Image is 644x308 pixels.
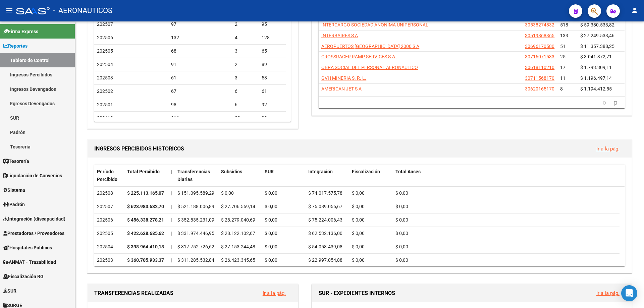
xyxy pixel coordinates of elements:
[127,204,164,209] strong: $ 623.983.632,70
[171,101,230,109] div: 98
[235,20,256,28] div: 2
[3,258,56,266] span: ANMAT - Trazabilidad
[265,257,277,263] span: $ 0,00
[221,217,255,223] span: $ 28.279.040,69
[3,201,25,208] span: Padrón
[5,6,13,14] mat-icon: menu
[621,285,637,301] div: Open Intercom Messenger
[580,44,614,49] span: $ 11.357.388,25
[235,34,256,42] div: 4
[177,169,210,182] span: Transferencias Diarias
[352,190,365,196] span: $ 0,00
[171,74,230,82] div: 61
[525,86,554,91] span: 30620165170
[235,114,256,122] div: 23
[308,190,342,196] span: $ 74.017.575,78
[560,22,568,27] span: 518
[321,65,418,70] span: OBRA SOCIAL DEL PERSONAL AERONAUTICO
[3,215,65,223] span: Integración (discapacidad)
[94,145,184,152] span: INGRESOS PERCIBIDOS HISTORICOS
[395,169,421,174] span: Total Anses
[525,22,554,27] span: 30538274832
[265,169,274,174] span: SUR
[596,146,620,152] a: Ir a la pág.
[263,290,286,296] a: Ir a la pág.
[97,35,113,40] span: 202506
[97,203,122,210] div: 202507
[235,47,256,55] div: 3
[177,231,214,236] span: $ 331.974.446,95
[221,244,255,249] span: $ 27.153.244,48
[393,165,620,187] datatable-header-cell: Total Anses
[97,216,122,224] div: 202506
[580,65,612,70] span: $ 1.793.309,11
[3,172,62,179] span: Liquidación de Convenios
[560,65,566,70] span: 17
[560,75,566,81] span: 11
[97,48,113,54] span: 202505
[3,158,29,165] span: Tesorería
[171,231,172,236] span: |
[265,204,277,209] span: $ 0,00
[560,86,563,91] span: 8
[352,244,365,249] span: $ 0,00
[97,256,122,264] div: 202503
[580,54,612,59] span: $ 3.041.372,71
[600,99,609,106] a: go to previous page
[218,165,262,187] datatable-header-cell: Subsidios
[262,114,283,122] div: 93
[221,257,255,263] span: $ 26.423.345,65
[321,33,358,38] span: INTERBAIRES S A
[3,244,52,251] span: Hospitales Públicos
[177,204,214,209] span: $ 521.188.006,89
[591,287,625,299] button: Ir a la pág.
[124,165,168,187] datatable-header-cell: Total Percibido
[591,142,625,155] button: Ir a la pág.
[97,75,113,80] span: 202503
[352,257,365,263] span: $ 0,00
[171,34,230,42] div: 132
[596,290,620,296] a: Ir a la pág.
[321,54,396,59] span: CROSSRACER RAMP SERVICES S.A.
[3,273,44,280] span: Fiscalización RG
[171,47,230,55] div: 68
[321,22,428,27] span: INTERCARGO SOCIEDAD ANONIMA UNIPERSONAL
[525,33,554,38] span: 30519868365
[321,44,419,49] span: AEROPUERTOS [GEOGRAPHIC_DATA] 2000 S A
[3,42,28,50] span: Reportes
[3,230,64,237] span: Prestadores / Proveedores
[262,34,283,42] div: 128
[171,217,172,223] span: |
[94,165,124,187] datatable-header-cell: Período Percibido
[352,169,380,174] span: Fiscalización
[560,54,566,59] span: 25
[171,204,172,209] span: |
[352,231,365,236] span: $ 0,00
[580,33,614,38] span: $ 27.249.533,46
[306,165,349,187] datatable-header-cell: Integración
[257,287,291,299] button: Ir a la pág.
[395,190,408,196] span: $ 0,00
[97,115,113,121] span: 202412
[235,87,256,95] div: 6
[221,204,255,209] span: $ 27.706.569,14
[349,165,393,187] datatable-header-cell: Fiscalización
[171,87,230,95] div: 67
[308,169,333,174] span: Integración
[97,62,113,67] span: 202504
[265,244,277,249] span: $ 0,00
[308,204,342,209] span: $ 75.089.056,67
[265,217,277,223] span: $ 0,00
[235,74,256,82] div: 3
[262,87,283,95] div: 61
[262,101,283,109] div: 92
[171,169,172,174] span: |
[395,231,408,236] span: $ 0,00
[177,244,214,249] span: $ 317.752.726,62
[177,190,214,196] span: $ 151.095.589,29
[321,75,366,81] span: GVH MINERIA S. R. L.
[395,244,408,249] span: $ 0,00
[262,74,283,82] div: 58
[262,165,306,187] datatable-header-cell: SUR
[235,101,256,109] div: 6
